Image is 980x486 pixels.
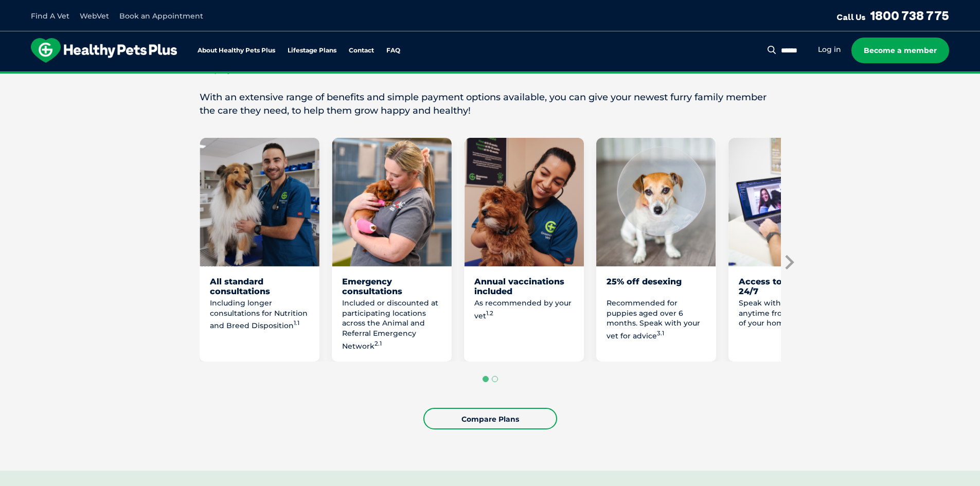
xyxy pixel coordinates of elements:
p: With an extensive range of benefits and simple payment options available, you can give your newes... [200,91,781,117]
div: 25% off desexing [607,277,706,296]
button: Search [765,45,778,55]
img: hpp-logo [31,38,177,63]
span: Proactive, preventative wellness program designed to keep your pet healthier and happier for longer [298,72,682,81]
sup: 3.1 [657,330,664,337]
a: Call Us1800 738 775 [836,8,949,23]
div: Access to WebVet 24/7 [739,277,838,296]
span: Call Us [836,12,866,22]
button: Go to page 2 [492,376,498,382]
a: Lifestage Plans [288,47,336,54]
sup: 2.1 [375,340,382,347]
button: Go to page 1 [483,376,489,382]
p: As recommended by your vet [474,298,574,321]
p: Recommended for puppies aged over 6 months. Speak with your vet for advice [607,298,706,341]
a: Log in [818,45,841,55]
p: Included or discounted at participating locations across the Animal and Referral Emergency Network [342,298,441,351]
a: FAQ [386,47,400,54]
li: 3 of 8 [464,138,584,362]
a: About Healthy Pets Plus [198,47,275,54]
a: WebVet [80,11,109,21]
li: 1 of 8 [200,138,319,362]
sup: 1.2 [486,310,493,317]
a: Contact [349,47,374,54]
div: Emergency consultations [342,277,441,296]
p: Including longer consultations for Nutrition and Breed Disposition [210,298,309,331]
a: Find A Vet [31,11,69,21]
a: Become a member [851,38,949,63]
button: Next slide [781,255,796,270]
p: Speak with a qualified vet anytime from the comfort of your home [739,298,838,329]
div: Annual vaccinations included [474,277,574,296]
a: Book an Appointment [119,11,203,21]
ul: Select a slide to show [200,374,781,384]
a: Compare Plans [423,408,557,429]
sup: 1.1 [294,319,299,327]
li: 2 of 8 [332,138,452,362]
div: All standard consultations [210,277,309,296]
li: 5 of 8 [728,138,848,362]
li: 4 of 8 [596,138,716,362]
